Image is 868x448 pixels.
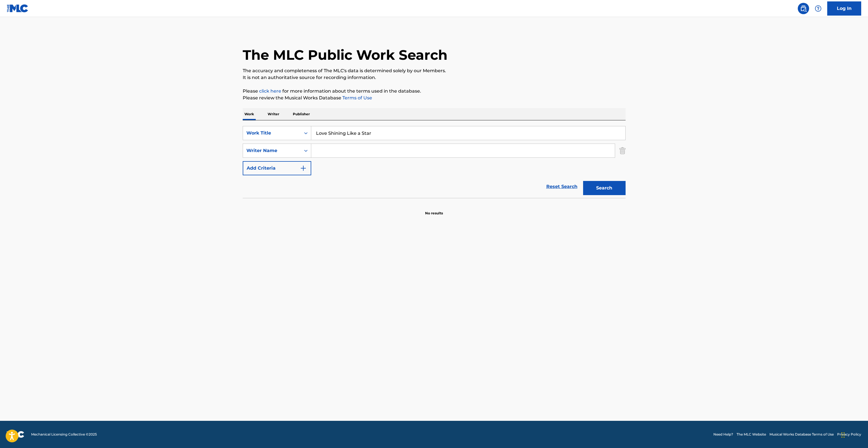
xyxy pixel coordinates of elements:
[737,432,766,437] a: The MLC Website
[31,432,97,437] span: Mechanical Licensing Collective © 2025
[300,165,307,172] img: 9d2ae6d4665cec9f34b9.svg
[246,147,297,154] div: Writer Name
[800,5,807,12] img: search
[341,95,372,101] a: Terms of Use
[243,108,256,120] p: Work
[7,431,24,438] img: logo
[812,3,824,14] div: Help
[266,108,281,120] p: Writer
[243,95,626,101] p: Please review the Musical Works Database
[837,432,861,437] a: Privacy Policy
[259,88,281,94] a: click here
[769,432,834,437] a: Musical Works Database Terms of Use
[815,5,822,12] img: help
[243,88,626,95] p: Please for more information about the terms used in the database.
[243,126,626,198] form: Search Form
[840,421,868,448] iframe: Chat Widget
[243,67,626,74] p: The accuracy and completeness of The MLC's data is determined solely by our Members.
[246,130,297,136] div: Work Title
[619,144,626,158] img: Delete Criterion
[798,3,809,14] a: Public Search
[243,74,626,81] p: It is not an authoritative source for recording information.
[425,204,443,216] p: No results
[713,432,733,437] a: Need Help?
[543,180,580,193] a: Reset Search
[827,1,861,16] a: Log In
[841,426,845,443] div: Drag
[7,4,29,12] img: MLC Logo
[243,161,311,175] button: Add Criteria
[291,108,312,120] p: Publisher
[243,46,447,63] h1: The MLC Public Work Search
[583,181,626,195] button: Search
